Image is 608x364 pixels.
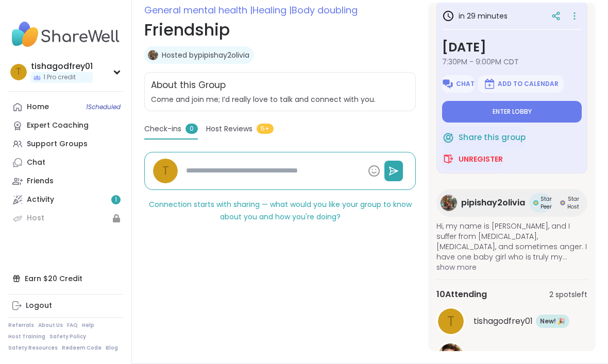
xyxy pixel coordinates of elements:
[442,78,454,90] img: ShareWell Logomark
[567,195,579,211] span: Star Host
[8,153,123,172] a: Chat
[67,322,78,329] a: FAQ
[442,148,503,170] button: Unregister
[474,350,536,362] span: Coffee4Jordan
[459,132,526,144] span: Share this group
[8,344,58,352] a: Safety Resources
[541,195,552,211] span: Star Peer
[292,4,358,16] span: Body doubling
[162,162,169,180] span: t
[38,322,63,329] a: About Us
[436,262,587,272] span: show more
[8,116,123,135] a: Expert Coaching
[442,101,582,123] button: Enter lobby
[442,38,582,57] h3: [DATE]
[442,10,508,22] h3: in 29 minutes
[442,75,474,93] button: Chat
[442,153,454,165] img: ShareWell Logomark
[447,311,454,332] span: t
[442,127,526,148] button: Share this group
[436,307,587,336] a: ttishagodfrey01New! 🎉
[206,124,252,134] span: Host Reviews
[106,344,118,352] a: Blog
[441,195,457,211] img: pipishay2olivia
[442,131,454,144] img: ShareWell Logomark
[549,289,587,300] span: 2 spots left
[49,333,86,340] a: Safety Policy
[8,333,45,340] a: Host Training
[86,103,121,111] span: 1 Scheduled
[257,124,274,134] span: 5+
[8,98,123,116] a: Home1Scheduled
[31,61,93,72] div: tishagodfrey01
[483,78,496,90] img: ShareWell Logomark
[26,301,52,311] div: Logout
[148,50,158,60] img: pipishay2olivia
[27,176,54,186] div: Friends
[151,79,226,92] h2: About this Group
[27,102,49,112] div: Home
[459,154,503,164] span: Unregister
[461,197,525,209] span: pipishay2olivia
[560,200,565,205] img: Star Host
[27,158,45,168] div: Chat
[8,190,123,209] a: Activity1
[474,315,533,327] span: tishagodfrey01
[8,16,123,53] img: ShareWell Nav Logo
[144,4,252,16] span: General mental health |
[436,221,587,262] span: Hi, my name is [PERSON_NAME], and I suffer from [MEDICAL_DATA], [MEDICAL_DATA], and sometimes ang...
[436,189,587,217] a: pipishay2oliviapipishay2oliviaStar PeerStar PeerStar HostStar Host
[498,80,559,88] span: Add to Calendar
[62,344,102,352] a: Redeem Code
[8,172,123,190] a: Friends
[27,195,54,205] div: Activity
[16,65,21,79] span: t
[493,108,532,116] span: Enter lobby
[478,75,564,93] button: Add to Calendar
[27,120,89,131] div: Expert Coaching
[27,213,44,223] div: Host
[151,94,409,105] span: Come and join me; I’d really love to talk and connect with you.
[115,196,117,204] span: 1
[442,57,582,67] span: 7:30PM - 9:00PM CDT
[8,135,123,153] a: Support Groups
[162,50,249,60] a: Hosted bypipishay2olivia
[436,288,487,301] span: 10 Attending
[144,18,416,42] h1: Friendship
[533,200,538,205] img: Star Peer
[43,73,76,82] span: 1 Pro credit
[27,139,88,149] div: Support Groups
[149,199,412,222] span: Connection starts with sharing — what would you like your group to know about you and how you're ...
[8,269,123,288] div: Earn $20 Credit
[540,317,565,325] span: New! 🎉
[456,80,475,88] span: Chat
[8,297,123,315] a: Logout
[82,322,94,329] a: Help
[8,209,123,228] a: Host
[252,4,292,16] span: Healing |
[8,322,34,329] a: Referrals
[144,124,181,134] span: Check-ins
[185,124,198,134] span: 0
